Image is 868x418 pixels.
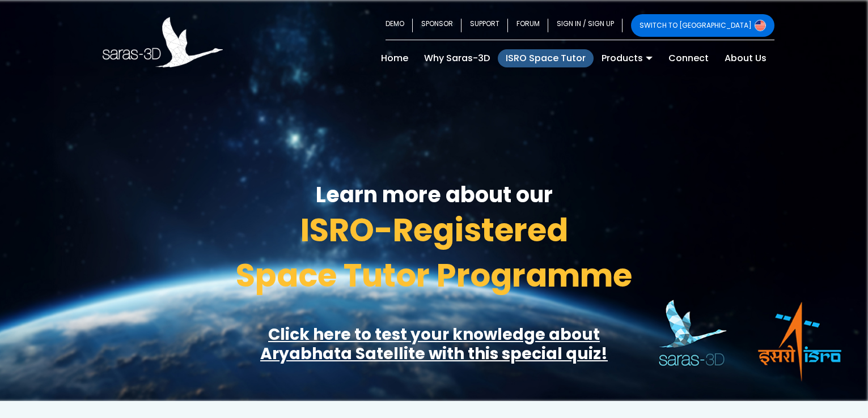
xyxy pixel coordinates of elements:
[236,253,632,298] span: Space Tutor Programme
[103,17,223,67] img: Saras 3D
[300,208,568,253] span: ISRO-Registered
[508,14,548,37] a: FORUM
[103,184,766,206] h3: Learn more about our
[260,323,608,365] a: Click here to test your knowledge aboutAryabhata Satellite with this special quiz!
[631,14,774,37] a: SWITCH TO [GEOGRAPHIC_DATA]
[548,14,623,37] a: SIGN IN / SIGN UP
[413,14,461,37] a: SPONSOR
[594,49,660,67] a: Products
[717,49,774,67] a: About Us
[660,49,717,67] a: Connect
[373,49,416,67] a: Home
[755,20,766,31] img: Switch to USA
[416,49,498,67] a: Why Saras-3D
[386,14,413,37] a: DEMO
[461,14,508,37] a: SUPPORT
[498,49,594,67] a: ISRO Space Tutor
